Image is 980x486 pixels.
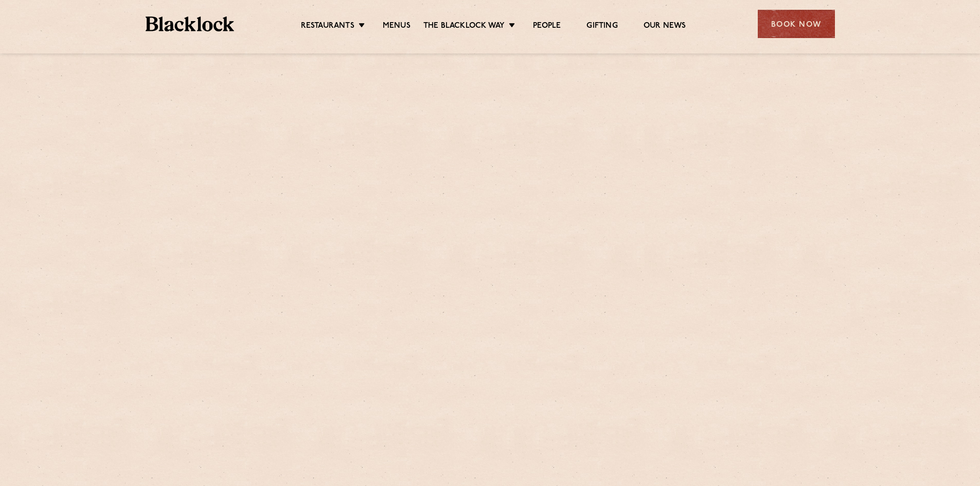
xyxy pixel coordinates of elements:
a: Our News [644,21,686,32]
a: People [533,21,561,32]
a: Gifting [586,21,617,32]
img: BL_Textured_Logo-footer-cropped.svg [146,16,235,31]
a: The Blacklock Way [423,21,505,32]
a: Restaurants [301,21,354,32]
div: Book Now [758,10,835,38]
a: Menus [383,21,411,32]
